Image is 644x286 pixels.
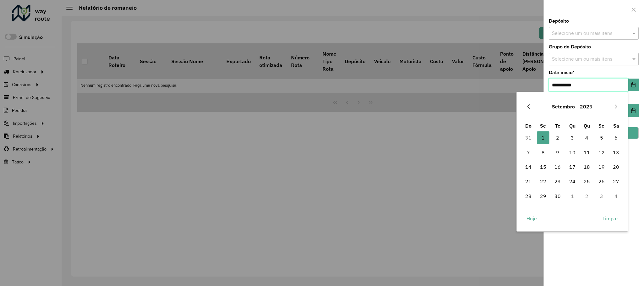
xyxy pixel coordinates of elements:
td: 26 [594,174,609,189]
span: 26 [595,175,608,188]
td: 1 [536,130,551,145]
span: 24 [566,175,579,188]
span: Te [555,123,560,129]
span: 1 [537,131,549,144]
td: 27 [609,174,624,189]
td: 18 [580,160,594,174]
span: Hoje [526,215,537,222]
td: 4 [609,189,624,203]
td: 19 [594,160,609,174]
td: 22 [536,174,551,189]
td: 9 [550,145,565,160]
span: 30 [551,190,564,202]
td: 5 [594,130,609,145]
span: 22 [537,175,549,188]
td: 28 [521,189,536,203]
span: Limpar [603,215,618,222]
td: 7 [521,145,536,160]
span: 17 [566,161,579,173]
span: 23 [551,175,564,188]
span: 11 [581,146,593,159]
span: Se [598,123,604,129]
td: 11 [580,145,594,160]
button: Limpar [597,212,624,225]
span: 8 [537,146,549,159]
span: 27 [610,175,622,188]
button: Choose Year [577,99,595,114]
td: 20 [609,160,624,174]
span: Sa [613,123,619,129]
span: 3 [566,131,579,144]
span: 6 [610,131,622,144]
td: 23 [550,174,565,189]
button: Choose Date [628,104,639,117]
td: 10 [565,145,580,160]
span: Do [525,123,531,129]
span: 21 [522,175,535,188]
span: 10 [566,146,579,159]
td: 29 [536,189,551,203]
span: 15 [537,161,549,173]
span: 20 [610,161,622,173]
span: 16 [551,161,564,173]
td: 12 [594,145,609,160]
span: 2 [551,131,564,144]
td: 6 [609,130,624,145]
td: 2 [550,130,565,145]
button: Choose Month [549,99,577,114]
td: 13 [609,145,624,160]
span: 29 [537,190,549,202]
td: 21 [521,174,536,189]
span: 7 [522,146,535,159]
td: 15 [536,160,551,174]
td: 3 [565,130,580,145]
td: 25 [580,174,594,189]
td: 2 [580,189,594,203]
td: 8 [536,145,551,160]
span: 12 [595,146,608,159]
button: Hoje [521,212,542,225]
span: 28 [522,190,535,202]
td: 1 [565,189,580,203]
td: 30 [550,189,565,203]
span: 25 [581,175,593,188]
button: Choose Date [628,79,639,91]
span: Qu [584,123,590,129]
span: 13 [610,146,622,159]
td: 16 [550,160,565,174]
button: Previous Month [524,102,534,112]
td: 24 [565,174,580,189]
span: Qu [569,123,575,129]
label: Data início [549,69,575,76]
span: 9 [551,146,564,159]
td: 4 [580,130,594,145]
td: 3 [594,189,609,203]
label: Grupo de Depósito [549,43,591,51]
span: 19 [595,161,608,173]
span: 4 [581,131,593,144]
td: 17 [565,160,580,174]
span: 18 [581,161,593,173]
td: 31 [521,130,536,145]
span: 14 [522,161,535,173]
span: 5 [595,131,608,144]
div: Choose Date [516,92,628,231]
span: Se [540,123,546,129]
label: Depósito [549,17,569,25]
td: 14 [521,160,536,174]
button: Next Month [611,102,621,112]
